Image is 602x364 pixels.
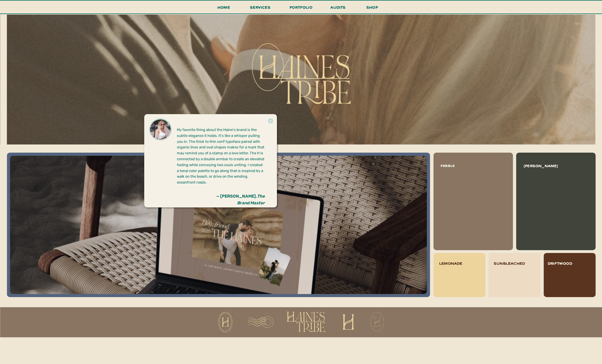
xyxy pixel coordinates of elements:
a: audits [330,4,347,13]
h3: driftwood [548,260,596,266]
a: portfolio [288,4,314,14]
h3: — [PERSON_NAME], [207,193,265,200]
p: My favorite thing about the Haine's brand is the subtle elegance it holds. It’s like a whisper pu... [177,127,265,211]
h3: sunbleached [494,260,542,266]
h3: pebble [441,162,488,169]
span: services [250,4,270,10]
a: Home [215,4,233,14]
a: shop [359,4,386,13]
h3: lemonade [439,260,487,266]
h3: [PERSON_NAME] [524,162,572,169]
a: services [249,4,272,14]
